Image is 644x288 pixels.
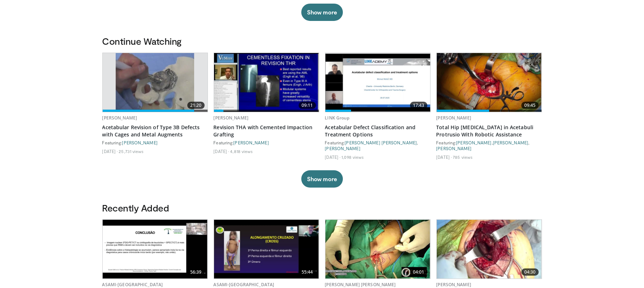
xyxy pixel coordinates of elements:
[410,269,427,276] span: 04:01
[456,140,492,145] a: [PERSON_NAME]
[116,53,194,112] img: 66432_0000_3.png.620x360_q85_upscale.jpg
[453,154,473,160] li: 785 views
[325,220,430,279] a: 04:01
[230,148,253,154] li: 4,818 views
[436,140,542,151] div: Featuring: , ,
[214,115,249,121] a: [PERSON_NAME]
[102,124,208,138] a: Acetabular Revision of Type 3B Defects with Cages and Metal Augments
[214,124,319,138] a: Revision THA with Cemented Impaction Grafting
[103,220,208,279] a: 56:39
[122,140,158,145] a: [PERSON_NAME]
[299,102,316,109] span: 09:11
[325,220,430,279] img: c2f644dc-a967-485d-903d-283ce6bc3929.620x360_q85_upscale.jpg
[345,140,417,145] a: [PERSON_NAME] [PERSON_NAME]
[436,115,472,121] a: [PERSON_NAME]
[325,146,361,151] a: [PERSON_NAME]
[325,282,396,288] a: [PERSON_NAME] [PERSON_NAME]
[102,202,542,214] h3: Recently Added
[437,53,542,112] a: 09:45
[437,53,542,112] img: 9026b89a-9ec4-4d45-949c-ae618d94f28c.620x360_q85_upscale.jpg
[325,115,350,121] a: LINK Group
[437,220,542,279] img: 2b2da37e-a9b6-423e-b87e-b89ec568d167.620x360_q85_upscale.jpg
[102,115,137,121] a: [PERSON_NAME]
[119,148,144,154] li: 25,731 views
[521,269,539,276] span: 04:30
[214,53,319,112] img: 298672_0000_1.png.620x360_q85_upscale.jpg
[102,35,542,47] h3: Continue Watching
[301,4,343,21] button: Show more
[325,53,430,112] a: 17:43
[187,269,205,276] span: 56:39
[103,53,208,112] a: 21:20
[234,140,269,145] a: [PERSON_NAME]
[214,53,319,112] a: 09:11
[325,124,431,138] a: Acetabular Defect Classification and Treatment Options
[325,54,430,112] img: cf549b6a-b2cf-4943-94fd-e8bf13c0c796.620x360_q85_upscale.jpg
[214,282,274,288] a: ASAMI-[GEOGRAPHIC_DATA]
[187,102,205,109] span: 21:20
[410,102,427,109] span: 17:43
[299,269,316,276] span: 55:44
[325,154,341,160] li: [DATE]
[493,140,528,145] a: [PERSON_NAME]
[437,220,542,279] a: 04:30
[102,140,208,145] div: Featuring:
[214,220,319,279] a: 55:44
[325,140,431,151] div: Featuring: ,
[102,148,118,154] li: [DATE]
[341,154,364,160] li: 1,098 views
[214,148,229,154] li: [DATE]
[301,170,343,188] button: Show more
[436,282,472,288] a: [PERSON_NAME]
[214,220,319,279] img: 4f2bc282-22c3-41e7-a3f0-d3b33e5d5e41.620x360_q85_upscale.jpg
[436,146,472,151] a: [PERSON_NAME]
[214,140,319,145] div: Featuring:
[103,220,208,279] img: 7827b68c-edda-4073-a757-b2e2fb0a5246.620x360_q85_upscale.jpg
[521,102,539,109] span: 09:45
[102,282,163,288] a: ASAMI-[GEOGRAPHIC_DATA]
[436,124,542,138] a: Total Hip [MEDICAL_DATA] in Acetabuli Protrusio With Robotic Assistance
[436,154,452,160] li: [DATE]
